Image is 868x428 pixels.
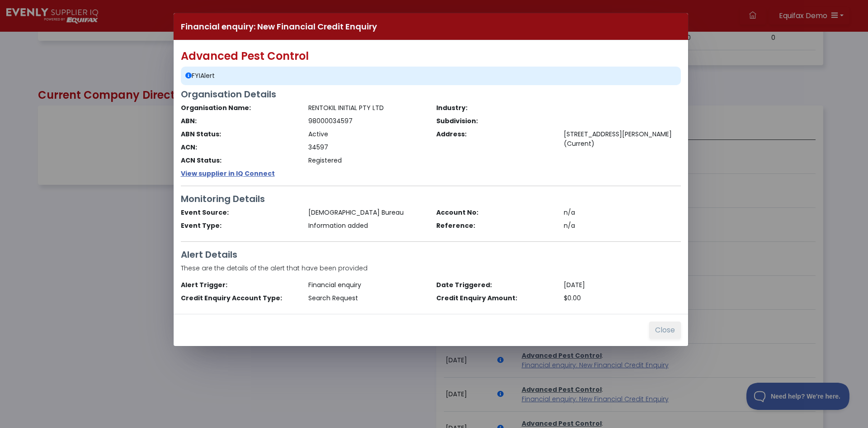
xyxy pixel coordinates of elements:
div: ACN: [175,143,303,152]
div: Search Request [303,293,431,303]
div: 34597 [303,143,431,152]
div: Account No: [431,208,559,217]
div: Registered [303,156,431,165]
h3: Alert Details [181,249,681,260]
div: Active [303,130,431,139]
div: 98000034597 [303,116,431,126]
div: Credit Enquiry Amount: [431,293,559,303]
div: Event Source: [175,208,303,217]
h3: Organisation Details [181,89,681,100]
div: [STREET_ADDRESS][PERSON_NAME] (Current) [558,130,686,149]
div: Subdivision: [431,116,559,126]
h3: Monitoring Details [181,193,681,204]
h2: Advanced Pest Control [181,50,681,63]
p: These are the details of the alert that have been provided [181,264,681,273]
div: n/a [558,208,686,217]
div: ABN Status: [175,130,303,139]
button: Close [649,322,681,339]
h4: Financial enquiry: New Financial Credit Enquiry [181,20,377,33]
div: [DEMOGRAPHIC_DATA] Bureau [303,208,431,217]
div: Information added [303,221,431,231]
span: FYI [192,71,200,80]
div: Organisation Name: [175,103,303,113]
div: RENTOKIL INITIAL PTY LTD [303,103,431,113]
div: Alert [181,67,681,85]
div: Reference: [431,221,559,231]
a: View supplier in IQ Connect [181,169,275,178]
div: Date Triggered: [431,280,559,290]
div: ACN Status: [175,156,303,165]
div: Financial enquiry [303,280,431,290]
div: Event Type: [175,221,303,231]
div: Industry: [431,103,559,113]
div: n/a [558,221,686,231]
div: [DATE] [558,280,686,290]
div: Address: [431,130,559,149]
div: $0.00 [558,293,686,303]
div: Alert Trigger: [175,280,303,290]
div: ABN: [175,116,303,126]
div: Credit Enquiry Account Type: [175,293,303,303]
